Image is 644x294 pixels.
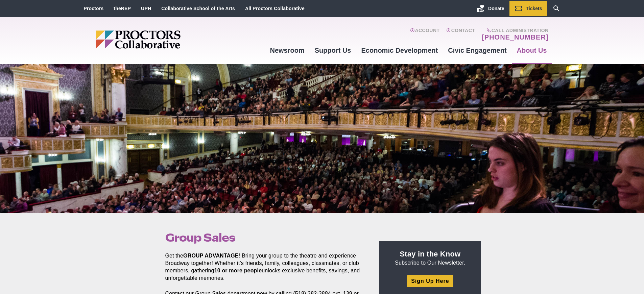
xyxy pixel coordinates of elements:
img: Proctors logo [96,30,233,49]
a: Economic Development [356,41,443,59]
a: Tickets [509,1,547,16]
a: Newsroom [265,41,309,59]
a: theREP [114,6,131,11]
a: [PHONE_NUMBER] [482,33,548,41]
span: Donate [488,6,504,11]
strong: Stay in the Know [400,250,461,258]
a: Proctors [84,6,104,11]
h1: Group Sales [165,231,364,244]
a: Search [547,1,566,16]
a: Contact [446,28,475,41]
a: About Us [512,41,552,59]
p: Subscribe to Our Newsletter. [387,249,473,267]
p: Get the ! Bring your group to the theatre and experience Broadway together! Whether it’s friends,... [165,252,364,282]
span: Call Administration [480,28,548,33]
a: Support Us [310,41,356,59]
a: Donate [472,1,509,16]
a: Collaborative School of the Arts [161,6,235,11]
a: UPH [141,6,151,11]
a: Sign Up Here [407,275,453,287]
strong: GROUP ADVANTAGE [183,253,239,259]
a: Civic Engagement [443,41,511,59]
a: All Proctors Collaborative [245,6,305,11]
a: Account [410,28,439,41]
span: Tickets [526,6,542,11]
strong: 10 or more people [214,268,262,273]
